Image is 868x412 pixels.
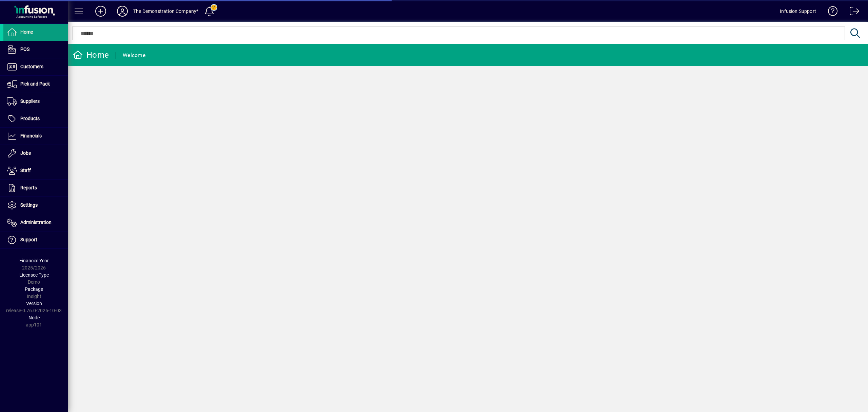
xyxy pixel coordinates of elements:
[19,258,49,263] span: Financial Year
[20,29,33,35] span: Home
[3,197,68,214] a: Settings
[73,50,109,60] div: Home
[20,220,52,225] span: Administration
[3,231,68,248] a: Support
[3,110,68,127] a: Products
[26,301,42,306] span: Version
[90,5,112,17] button: Add
[3,76,68,93] a: Pick and Pack
[3,128,68,145] a: Financials
[20,150,31,156] span: Jobs
[25,286,43,292] span: Package
[20,64,43,69] span: Customers
[133,6,199,17] div: The Demonstration Company*
[3,180,68,196] a: Reports
[3,145,68,162] a: Jobs
[20,168,31,173] span: Staff
[20,46,29,52] span: POS
[3,93,68,110] a: Suppliers
[28,315,40,320] span: Node
[19,272,49,278] span: Licensee Type
[20,98,40,104] span: Suppliers
[20,81,50,87] span: Pick and Pack
[3,41,68,58] a: POS
[123,50,145,61] div: Welcome
[823,1,838,23] a: Knowledge Base
[20,116,40,121] span: Products
[20,133,42,138] span: Financials
[780,6,816,17] div: Infusion Support
[20,237,37,242] span: Support
[845,1,860,23] a: Logout
[112,5,133,17] button: Profile
[20,185,37,190] span: Reports
[3,58,68,75] a: Customers
[3,214,68,231] a: Administration
[3,162,68,179] a: Staff
[20,202,38,208] span: Settings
